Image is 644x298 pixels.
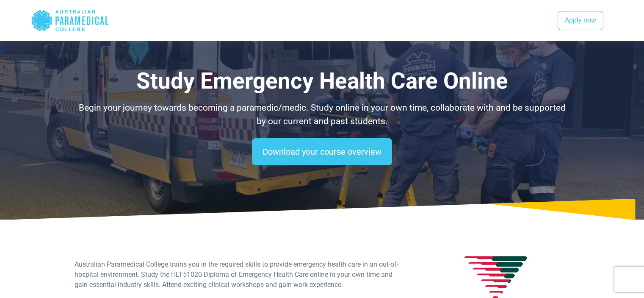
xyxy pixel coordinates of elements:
a: Apply now [558,11,603,31]
div: Australian Paramedical College [31,7,109,34]
h1: Study Emergency Health Care Online [75,68,570,95]
p: Australian Paramedical College trains you in the required skills to provide emergency health care... [75,259,401,290]
p: Begin your journey towards becoming a paramedic/medic. Study online in your own time, collaborate... [75,101,570,128]
a: Download your course overview [252,138,392,165]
